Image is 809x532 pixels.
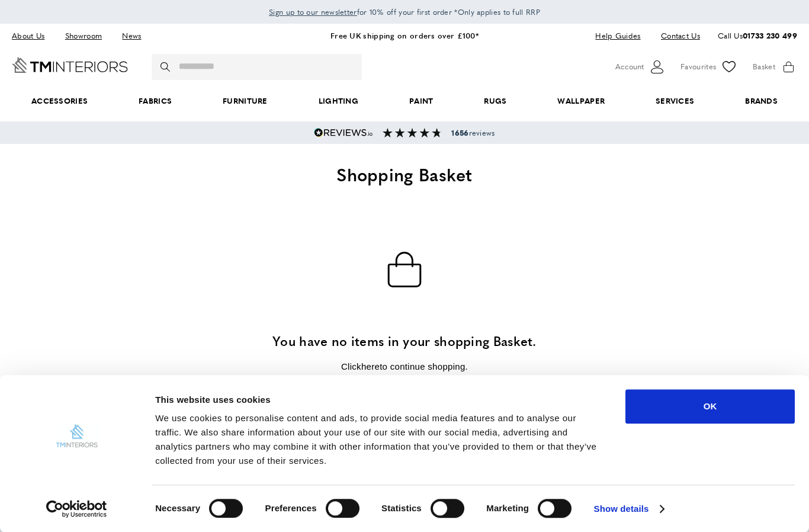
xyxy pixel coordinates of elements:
a: Fabrics [113,83,197,119]
a: Lighting [293,83,384,119]
span: Account [615,60,644,73]
span: Shopping Basket [336,161,473,187]
a: Go to Home page [12,57,128,73]
a: Showroom [56,28,111,44]
a: Services [630,83,720,119]
strong: Preferences [265,503,317,513]
a: here [361,361,380,371]
img: Reviews.io 5 stars [314,128,373,137]
a: About Us [12,28,53,44]
a: Help Guides [586,28,649,44]
a: Furniture [197,83,293,119]
a: Paint [384,83,458,119]
img: Reviews section [383,128,442,137]
a: Brands [720,83,803,119]
p: Click to continue shopping. [168,360,641,374]
span: reviews [451,128,495,137]
button: OK [625,389,795,424]
strong: 1656 [451,127,468,138]
span: Favourites [680,60,716,73]
a: Show details [594,500,664,518]
span: Sign up to our newsletter [269,7,357,17]
strong: Marketing [486,503,529,513]
a: Contact Us [652,28,700,44]
a: 01733 230 499 [743,30,797,41]
strong: Necessary [155,503,200,513]
button: Search [160,54,172,80]
legend: Consent Selection [155,494,155,495]
img: logo [55,422,98,450]
a: Rugs [458,83,532,119]
span: Accessories [6,83,113,119]
span: for 10% off your first order *Only applies to full RRP [269,7,540,17]
a: News [113,28,150,44]
a: Wallpaper [532,83,630,119]
p: Call Us [718,30,797,42]
h3: You have no items in your shopping Basket. [168,332,641,350]
a: Favourites [680,58,738,76]
a: Free UK shipping on orders over £100* [330,30,479,41]
div: We use cookies to personalise content and ads, to provide social media features and to analyse ou... [155,411,599,468]
a: Usercentrics Cookiebot - opens in a new window [25,500,129,518]
button: Customer Account [615,58,666,76]
div: This website uses cookies [155,393,599,407]
a: Sign up to our newsletter [269,6,357,18]
strong: Statistics [381,503,422,513]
